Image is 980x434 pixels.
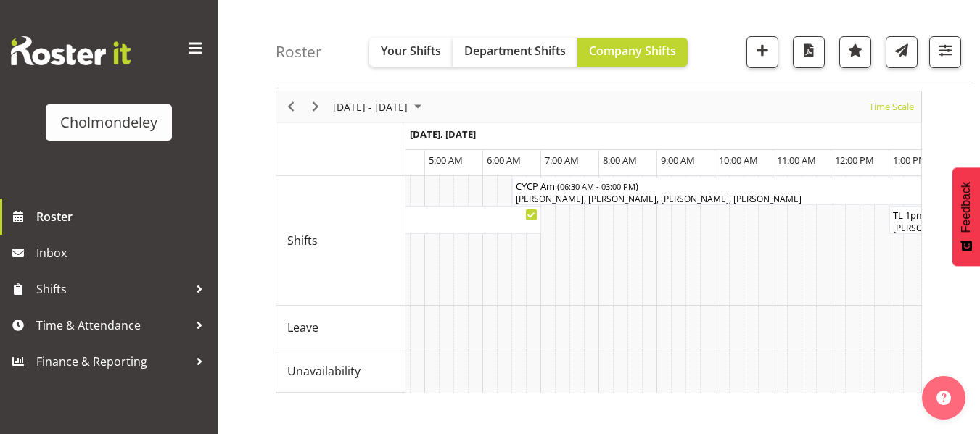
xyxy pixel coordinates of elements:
[306,98,326,116] button: Next
[867,98,917,116] button: Time Scale
[777,154,816,167] span: 11:00 AM
[589,43,676,59] span: Company Shifts
[276,176,405,306] td: Shifts resource
[36,351,189,372] span: Finance & Reporting
[839,36,871,68] button: Highlight an important date within the roster.
[952,167,980,266] button: Feedback - Show survey
[929,36,961,68] button: Filter Shifts
[410,128,476,141] span: [DATE], [DATE]
[429,154,463,167] span: 5:00 AM
[545,154,579,167] span: 7:00 AM
[287,362,361,380] span: Unavailability
[369,38,453,67] button: Your Shifts
[332,98,409,116] span: [DATE] - [DATE]
[868,98,915,116] span: Time Scale
[276,306,405,349] td: Leave resource
[560,180,635,192] span: 06:30 AM - 03:00 PM
[746,36,778,68] button: Add a new shift
[453,38,577,67] button: Department Shifts
[936,391,951,405] img: help-xxl-2.png
[287,319,318,336] span: Leave
[11,36,131,65] img: Rosterit website logo
[36,242,210,264] span: Inbox
[577,38,688,67] button: Company Shifts
[36,278,189,300] span: Shifts
[36,314,189,336] span: Time & Attendance
[276,349,405,393] td: Unavailability resource
[281,98,301,116] button: Previous
[603,154,637,167] span: 8:00 AM
[793,36,825,68] button: Download a PDF of the roster according to the set date range.
[276,43,322,60] h4: Roster
[893,154,927,167] span: 1:00 PM
[960,182,973,233] span: Feedback
[719,154,758,167] span: 10:00 AM
[487,154,521,167] span: 6:00 AM
[279,91,303,122] div: Previous
[381,43,441,59] span: Your Shifts
[464,43,566,59] span: Department Shifts
[276,91,922,393] div: Timeline Week of August 28, 2025
[835,154,874,167] span: 12:00 PM
[303,91,328,122] div: Next
[60,112,157,133] div: Cholmondeley
[886,36,918,68] button: Send a list of all shifts for the selected filtered period to all rostered employees.
[661,154,695,167] span: 9:00 AM
[287,232,318,249] span: Shifts
[36,206,210,228] span: Roster
[331,98,428,116] button: August 25 - 31, 2025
